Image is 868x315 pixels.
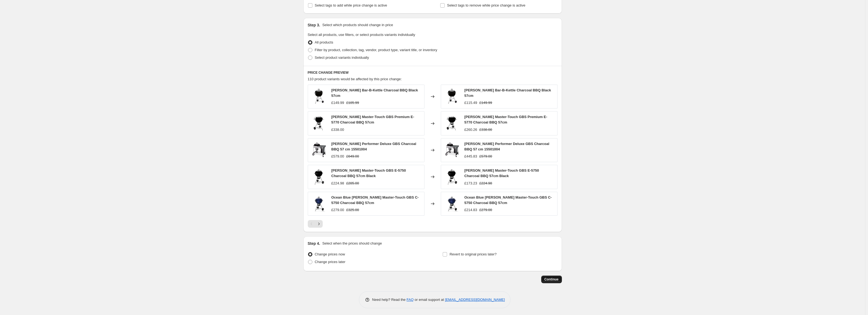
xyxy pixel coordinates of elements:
[407,298,414,302] a: FAQ
[331,115,414,124] span: [PERSON_NAME] Master-Touch GBS Premium E-5770 Charcoal BBQ 57cm
[464,127,477,132] div: £260.26
[315,3,387,7] span: Select tags to add while price change is active
[331,100,344,106] div: £149.99
[464,195,552,205] span: Ocean Blue [PERSON_NAME] Master-Touch GBS C-5750 Charcoal BBQ 57cm
[331,207,344,213] div: £279.00
[315,260,346,264] span: Change prices later
[444,169,460,185] img: 14701004_1_80x.jpg
[479,181,492,186] strike: £224.98
[479,100,492,106] strike: £149.99
[346,154,359,159] strike: £649.00
[464,115,547,124] span: [PERSON_NAME] Master-Touch GBS Premium E-5770 Charcoal BBQ 57cm
[479,154,492,159] strike: £579.00
[450,252,497,256] span: Revert to original prices later?
[308,70,558,75] h6: PRICE CHANGE PREVIEW
[315,48,437,52] span: Filter by product, collection, tag, vendor, product type, variant title, or inventory
[308,241,320,246] h2: Step 4.
[315,220,323,228] button: Next
[311,142,327,158] img: 15501004A_1800x1800_b072db9a-d217-4b9d-9f51-029b4e591ae6_80x.webp
[444,196,460,212] img: 14716004_80x.webp
[308,22,320,28] h2: Step 3.
[331,88,418,98] span: [PERSON_NAME] Bar-B-Kettle Charcoal BBQ Black 57cm
[444,88,460,105] img: new_project_-_2024-08-01t084714.867_80x.jpg
[331,195,419,205] span: Ocean Blue [PERSON_NAME] Master-Touch GBS C-5750 Charcoal BBQ 57cm
[331,142,416,151] span: [PERSON_NAME] Performer Deluxe GBS Charcoal BBQ 57 cm 15501004
[311,88,327,105] img: new_project_-_2024-08-01t084714.867_80x.jpg
[308,33,415,37] span: Select all products, use filters, or select products variants individually
[331,154,344,159] div: £579.00
[464,154,477,159] div: £445.83
[444,115,460,132] img: 17301004_4_80x.jpg
[331,127,344,132] div: £338.00
[464,100,477,106] div: £115.49
[544,277,559,282] span: Continue
[414,298,445,302] span: or email support at
[315,252,345,256] span: Change prices now
[311,169,327,185] img: 14701004_1_80x.jpg
[372,298,407,302] span: Need help? Read the
[541,276,562,283] button: Continue
[464,88,551,98] span: [PERSON_NAME] Bar-B-Kettle Charcoal BBQ Black 57cm
[464,207,477,213] div: £214.83
[479,207,492,213] strike: £279.00
[464,142,549,151] span: [PERSON_NAME] Performer Deluxe GBS Charcoal BBQ 57 cm 15501004
[464,181,477,186] div: £173.23
[322,22,393,28] p: Select which products should change in price
[311,196,327,212] img: 14716004_80x.webp
[308,220,323,228] nav: Pagination
[315,55,369,60] span: Select product variants individually
[346,181,359,186] strike: £285.00
[445,298,505,302] a: [EMAIL_ADDRESS][DOMAIN_NAME]
[447,3,525,7] span: Select tags to remove while price change is active
[315,40,333,44] span: All products
[346,207,359,213] strike: £325.00
[331,168,406,178] span: [PERSON_NAME] Master-Touch GBS E-5750 Charcoal BBQ 57cm Black
[479,127,492,132] strike: £338.00
[308,77,402,81] span: 110 product variants would be affected by this price change:
[331,181,344,186] div: £224.98
[464,168,539,178] span: [PERSON_NAME] Master-Touch GBS E-5750 Charcoal BBQ 57cm Black
[322,241,382,246] p: Select when the prices should change
[444,142,460,158] img: 15501004A_1800x1800_b072db9a-d217-4b9d-9f51-029b4e591ae6_80x.webp
[346,100,359,106] strike: £185.99
[311,115,327,132] img: 17301004_4_80x.jpg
